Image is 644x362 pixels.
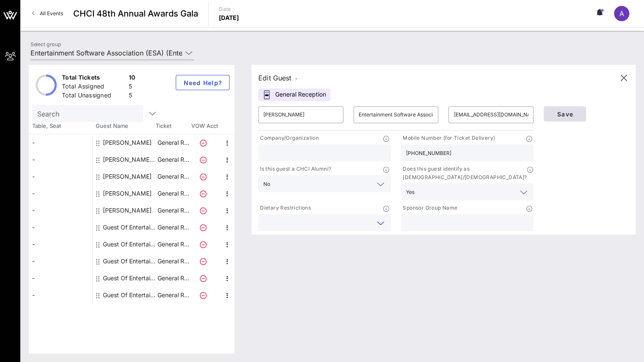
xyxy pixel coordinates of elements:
div: - [29,270,92,287]
p: General R… [156,270,190,287]
div: Yes [401,183,533,200]
p: Is this guest a CHCI Alumni? [258,165,331,174]
p: Date [219,5,239,14]
input: First Name* [263,108,338,122]
div: Guest Of Entertainment Software Association (ESA) [103,236,156,253]
div: - [29,236,92,253]
div: - [29,134,92,151]
input: Email* [453,108,528,122]
button: Need Help? [176,75,229,90]
div: - [29,253,92,270]
div: Edit Guest [258,72,298,84]
div: 5 [129,82,135,93]
span: All Events [40,10,63,17]
p: General R… [156,151,190,168]
span: Table, Seat [29,122,92,130]
div: Stephanie Sienkowski [103,202,152,219]
div: Joseph Montano [103,134,152,151]
p: Mobile Number (for Ticket Delivery) [401,134,495,143]
div: Total Tickets [62,73,125,84]
span: Ticket [156,122,190,130]
div: 5 [129,91,135,102]
span: VOW Acct [190,122,219,130]
div: - [29,151,92,168]
span: Save [550,111,579,118]
span: A [619,9,624,18]
span: CHCI 48th Annual Awards Gala [73,7,198,20]
div: - [29,168,92,185]
div: Guest Of Entertainment Software Association (ESA) [103,270,156,287]
p: General R… [156,202,190,219]
div: Katherine Costa Entertainment Software Association (ESA) [103,151,156,168]
p: Sponsor Group Name [401,204,457,213]
input: Last Name* [359,108,434,122]
div: - [29,185,92,202]
button: Save [544,106,586,122]
div: - [29,219,92,236]
p: Company/Organization [258,134,319,143]
div: No [263,181,270,187]
p: Dietary Restrictions [258,204,311,213]
p: General R… [156,185,190,202]
p: General R… [156,236,190,253]
div: A [614,6,629,21]
div: Total Assigned [62,82,125,93]
div: Marco Manosalvas [103,168,152,185]
p: General R… [156,253,190,270]
div: No [258,175,391,192]
div: General Reception [258,88,330,101]
span: Need Help? [183,79,222,86]
p: General R… [156,287,190,304]
div: Guest Of Entertainment Software Association (ESA) [103,253,156,270]
div: - [29,287,92,304]
div: Guest Of Entertainment Software Association (ESA) [103,287,156,304]
span: Guest Name [92,122,156,130]
div: 10 [129,73,135,84]
a: All Events [27,7,68,20]
p: General R… [156,168,190,185]
span: - [295,75,298,82]
div: Yes [406,189,415,195]
div: Nelson Cruz [103,185,152,202]
div: Guest Of Entertainment Software Association (ESA) [103,219,156,236]
p: Does this guest identify as [DEMOGRAPHIC_DATA]/[DEMOGRAPHIC_DATA]? [401,165,527,182]
label: Select group [30,41,61,47]
p: [DATE] [219,14,239,22]
p: General R… [156,134,190,151]
p: General R… [156,219,190,236]
div: - [29,202,92,219]
div: Total Unassigned [62,91,125,102]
